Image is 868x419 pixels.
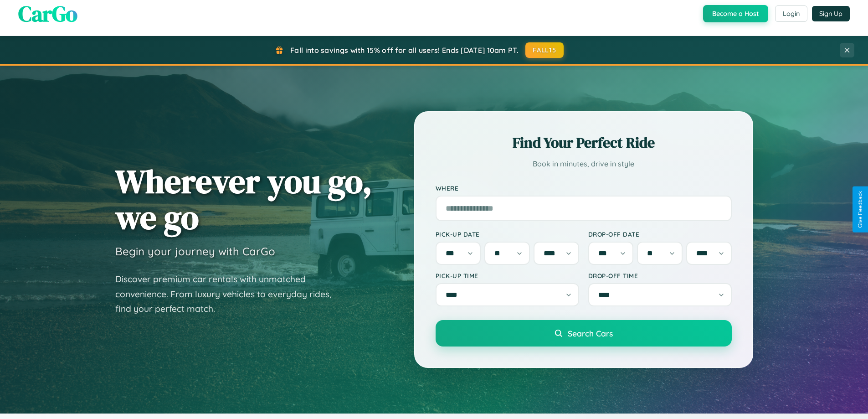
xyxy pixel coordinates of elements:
[436,157,732,171] p: Book in minutes, drive in style
[568,328,613,338] span: Search Cars
[436,230,579,238] label: Pick-up Date
[115,163,372,235] h1: Wherever you go, we go
[436,272,579,279] label: Pick-up Time
[857,191,863,228] div: Give Feedback
[775,5,807,22] button: Login
[115,272,343,316] p: Discover premium car rentals with unmatched convenience. From luxury vehicles to everyday rides, ...
[436,133,732,153] h2: Find Your Perfect Ride
[436,184,732,192] label: Where
[290,46,519,55] span: Fall into savings with 15% off for all users! Ends [DATE] 10am PT.
[588,230,732,238] label: Drop-off Date
[703,5,768,22] button: Become a Host
[812,6,850,21] button: Sign Up
[588,272,732,279] label: Drop-off Time
[525,42,564,58] button: FALL15
[115,244,275,258] h3: Begin your journey with CarGo
[436,320,732,347] button: Search Cars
